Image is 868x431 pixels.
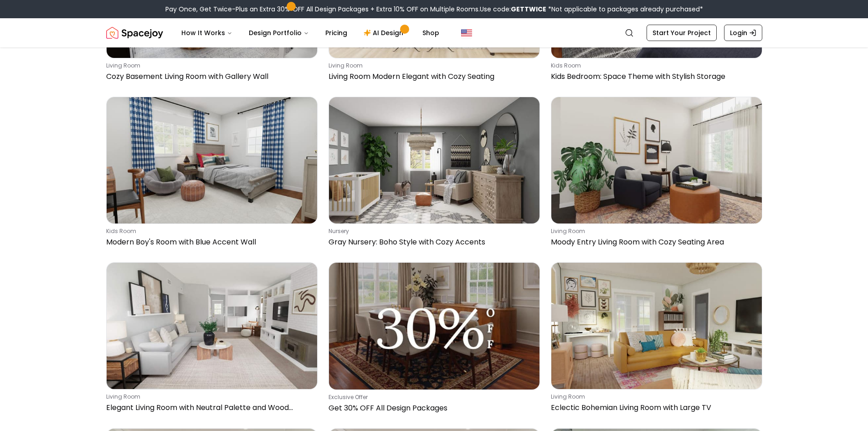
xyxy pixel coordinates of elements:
[461,27,472,38] img: United States
[107,97,317,223] img: Modern Boy's Room with Blue Accent Wall
[329,97,539,223] img: Gray Nursery: Boho Style with Cozy Accents
[329,237,536,248] p: Gray Nursery: Boho Style with Cozy Accents
[106,237,314,248] p: Modern Boy's Room with Blue Accent Wall
[480,5,546,14] span: Use code:
[107,263,317,389] img: Elegant Living Room with Neutral Palette and Wood Accents
[551,71,759,82] p: Kids Bedroom: Space Theme with Stylish Storage
[551,393,759,400] p: living room
[329,394,536,401] p: Exclusive Offer
[174,24,240,42] button: How It Works
[329,97,540,251] a: Gray Nursery: Boho Style with Cozy AccentsnurseryGray Nursery: Boho Style with Cozy Accents
[106,97,318,251] a: Modern Boy's Room with Blue Accent Wallkids roomModern Boy's Room with Blue Accent Wall
[329,228,536,235] p: nursery
[329,71,536,82] p: Living Room Modern Elegant with Cozy Seating
[329,62,536,69] p: living room
[551,97,762,223] img: Moody Entry Living Room with Cozy Seating Area
[106,393,314,400] p: living room
[329,403,536,414] p: Get 30% OFF All Design Packages
[106,228,314,235] p: kids room
[724,25,762,41] a: Login
[511,5,546,14] b: GETTWICE
[546,5,703,14] span: *Not applicable to packages already purchased*
[106,71,314,82] p: Cozy Basement Living Room with Gallery Wall
[106,24,163,42] img: Spacejoy Logo
[329,262,540,417] a: Get 30% OFF All Design PackagesExclusive OfferGet 30% OFF All Design Packages
[106,24,163,42] a: Spacejoy
[241,24,316,42] button: Design Portfolio
[106,402,314,413] p: Elegant Living Room with Neutral Palette and Wood Accents
[165,5,703,14] div: Pay Once, Get Twice-Plus an Extra 30% OFF All Design Packages + Extra 10% OFF on Multiple Rooms.
[106,262,318,417] a: Elegant Living Room with Neutral Palette and Wood Accentsliving roomElegant Living Room with Neut...
[551,97,762,251] a: Moody Entry Living Room with Cozy Seating Arealiving roomMoody Entry Living Room with Cozy Seatin...
[318,24,354,42] a: Pricing
[551,402,759,413] p: Eclectic Bohemian Living Room with Large TV
[551,228,759,235] p: living room
[329,263,539,389] img: Get 30% OFF All Design Packages
[174,24,447,42] nav: Main
[551,262,762,417] a: Eclectic Bohemian Living Room with Large TVliving roomEclectic Bohemian Living Room with Large TV
[106,62,314,69] p: living room
[415,24,447,42] a: Shop
[551,62,759,69] p: kids room
[551,237,759,248] p: Moody Entry Living Room with Cozy Seating Area
[356,24,413,42] a: AI Design
[551,263,762,389] img: Eclectic Bohemian Living Room with Large TV
[106,18,762,47] nav: Global
[647,25,717,41] a: Start Your Project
